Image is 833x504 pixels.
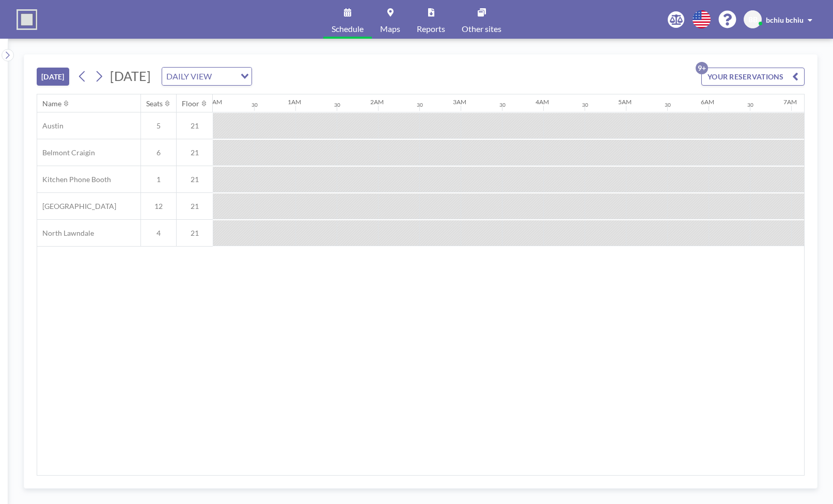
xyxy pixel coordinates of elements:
[141,202,176,211] span: 12
[747,102,753,108] div: 30
[177,121,213,131] span: 21
[701,68,805,86] button: YOUR RESERVATIONS9+
[417,102,423,108] div: 30
[665,102,671,108] div: 30
[141,175,176,184] span: 1
[701,98,714,106] div: 6AM
[205,98,222,106] div: 12AM
[164,70,214,83] span: DAILY VIEW
[334,102,340,108] div: 30
[141,148,176,157] span: 6
[215,70,234,83] input: Search for option
[766,15,804,24] span: bchiu bchiu
[17,9,37,30] img: organization-logo
[370,98,384,106] div: 2AM
[37,121,64,131] span: Austin
[37,175,111,184] span: Kitchen Phone Booth
[146,99,163,108] div: Seats
[177,175,213,184] span: 21
[252,102,258,108] div: 30
[582,102,588,108] div: 30
[696,62,708,74] p: 9+
[141,229,176,238] span: 4
[37,68,69,86] button: [DATE]
[37,202,116,211] span: [GEOGRAPHIC_DATA]
[37,148,95,157] span: Belmont Craigin
[380,25,400,33] span: Maps
[748,15,758,24] span: BB
[288,98,301,106] div: 1AM
[453,98,466,106] div: 3AM
[536,98,549,106] div: 4AM
[177,148,213,157] span: 21
[110,68,151,84] span: [DATE]
[499,102,506,108] div: 30
[618,98,632,106] div: 5AM
[177,202,213,211] span: 21
[332,25,364,33] span: Schedule
[162,68,252,85] div: Search for option
[462,25,501,33] span: Other sites
[141,121,176,131] span: 5
[783,98,797,106] div: 7AM
[177,229,213,238] span: 21
[417,25,445,33] span: Reports
[42,99,61,108] div: Name
[182,99,199,108] div: Floor
[37,229,94,238] span: North Lawndale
